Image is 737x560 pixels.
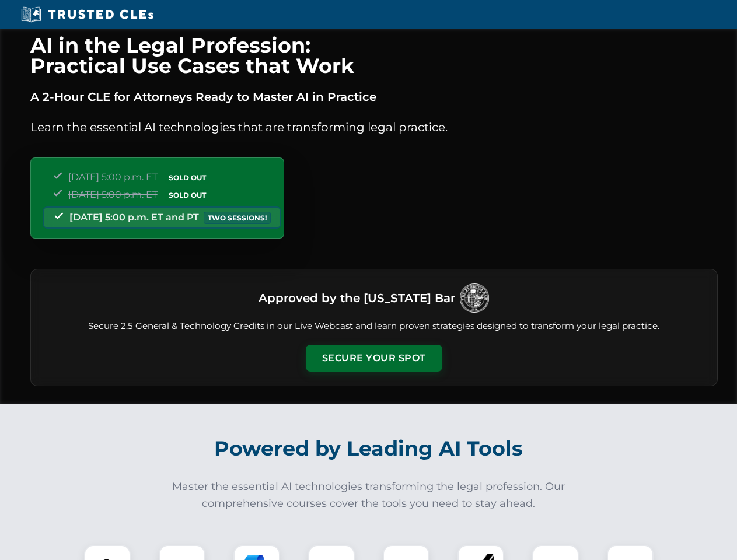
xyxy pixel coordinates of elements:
span: [DATE] 5:00 p.m. ET [68,189,158,200]
button: Secure Your Spot [306,345,442,372]
span: SOLD OUT [165,189,210,201]
p: Master the essential AI technologies transforming the legal profession. Our comprehensive courses... [165,478,573,512]
img: Trusted CLEs [18,6,157,23]
p: Learn the essential AI technologies that are transforming legal practice. [30,118,718,136]
h1: AI in the Legal Profession: Practical Use Cases that Work [30,35,718,76]
span: [DATE] 5:00 p.m. ET [68,171,158,183]
img: Logo [460,283,489,313]
h3: Approved by the [US_STATE] Bar [259,288,455,309]
p: A 2-Hour CLE for Attorneys Ready to Master AI in Practice [30,87,718,106]
h2: Powered by Leading AI Tools [46,428,692,469]
span: SOLD OUT [165,171,210,184]
p: Secure 2.5 General & Technology Credits in our Live Webcast and learn proven strategies designed ... [45,320,703,333]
